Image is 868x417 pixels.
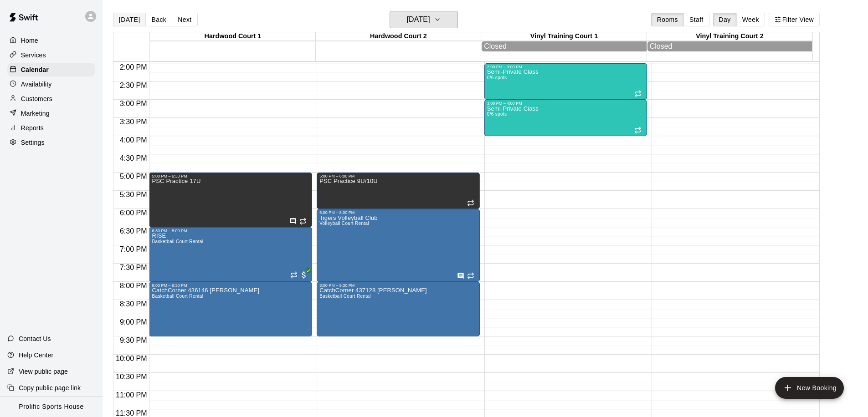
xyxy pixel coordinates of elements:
[21,65,49,74] p: Calendar
[487,65,645,69] div: 2:00 PM – 3:00 PM
[152,174,309,178] div: 5:00 PM – 6:30 PM
[113,373,149,381] span: 10:30 PM
[775,377,844,399] button: add
[118,282,149,290] span: 8:00 PM
[118,227,149,235] span: 6:30 PM
[21,109,50,118] p: Marketing
[113,355,149,362] span: 10:00 PM
[149,173,312,227] div: 5:00 PM – 6:30 PM: PSC Practice 17U
[118,318,149,326] span: 9:00 PM
[150,32,315,41] div: Hardwood Court 1
[19,351,53,360] p: Help Center
[487,101,645,106] div: 3:00 PM – 4:00 PM
[467,199,474,207] span: Recurring event
[21,51,46,60] p: Services
[118,63,149,71] span: 2:00 PM
[319,174,477,178] div: 5:00 PM – 6:00 PM
[118,136,149,144] span: 4:00 PM
[21,80,52,89] p: Availability
[467,272,474,280] span: Recurring event
[152,229,309,233] div: 6:30 PM – 8:00 PM
[7,77,95,91] a: Availability
[152,294,203,299] span: Basketball Court Rental
[19,402,83,412] p: Prolific Sports House
[289,218,297,225] svg: Has notes
[713,13,737,26] button: Day
[149,227,312,282] div: 6:30 PM – 8:00 PM: RISE
[21,94,52,103] p: Customers
[7,136,95,149] a: Settings
[7,121,95,135] a: Reports
[7,48,95,62] a: Services
[7,34,95,47] a: Home
[634,127,642,134] span: Recurring event
[149,282,312,336] div: 8:00 PM – 9:30 PM: CatchCorner 436146 Glenn Brillantes
[113,409,149,417] span: 11:30 PM
[316,32,481,41] div: Hardwood Court 2
[317,282,480,336] div: 8:00 PM – 9:30 PM: CatchCorner 437128 Paolo Garvez
[118,154,149,162] span: 4:30 PM
[290,271,298,279] span: Recurring event
[172,13,197,26] button: Next
[118,209,149,217] span: 6:00 PM
[118,191,149,198] span: 5:30 PM
[21,138,45,147] p: Settings
[317,209,480,282] div: 6:00 PM – 8:00 PM: Tigers Volleyball Club
[118,264,149,271] span: 7:30 PM
[487,112,507,117] span: 0/6 spots filled
[390,11,458,28] button: [DATE]
[484,63,647,100] div: 2:00 PM – 3:00 PM: Semi-Private Class
[7,92,95,106] a: Customers
[19,334,51,343] p: Contact Us
[481,32,647,41] div: Vinyl Training Court 1
[7,63,95,76] a: Calendar
[19,367,68,376] p: View public page
[7,107,95,120] a: Marketing
[317,173,480,209] div: 5:00 PM – 6:00 PM: PSC Practice 9U/10U
[113,13,146,26] button: [DATE]
[21,36,38,45] p: Home
[118,245,149,253] span: 7:00 PM
[650,42,810,51] div: Closed
[484,42,644,51] div: Closed
[769,13,820,26] button: Filter View
[152,239,203,244] span: Basketball Court Rental
[736,13,765,26] button: Week
[118,336,149,344] span: 9:30 PM
[118,118,149,126] span: 3:30 PM
[457,272,464,280] svg: Has notes
[407,13,430,26] h6: [DATE]
[319,221,369,226] span: Volleyball Court Rental
[487,75,507,80] span: 0/6 spots filled
[299,218,307,225] span: Recurring event
[319,294,371,299] span: Basketball Court Rental
[319,283,477,288] div: 8:00 PM – 9:30 PM
[113,391,149,399] span: 11:00 PM
[118,81,149,89] span: 2:30 PM
[484,100,647,136] div: 3:00 PM – 4:00 PM: Semi-Private Class
[651,13,684,26] button: Rooms
[634,90,642,97] span: Recurring event
[145,13,172,26] button: Back
[647,32,812,41] div: Vinyl Training Court 2
[683,13,709,26] button: Staff
[118,300,149,308] span: 8:30 PM
[21,123,44,132] p: Reports
[19,383,81,392] p: Copy public page link
[152,283,309,288] div: 8:00 PM – 9:30 PM
[319,210,477,215] div: 6:00 PM – 8:00 PM
[118,173,149,180] span: 5:00 PM
[299,270,308,280] span: All customers have paid
[118,100,149,107] span: 3:00 PM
